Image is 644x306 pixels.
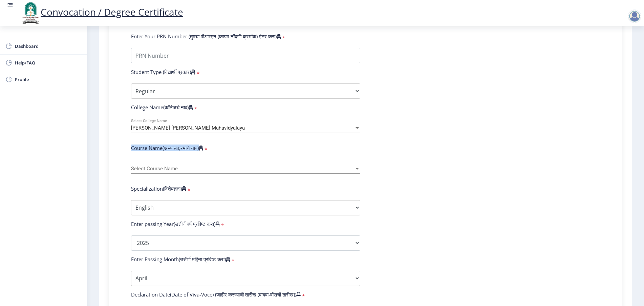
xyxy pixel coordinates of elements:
span: [PERSON_NAME] [PERSON_NAME] Mahavidyalaya [131,125,245,131]
label: Student Type (विद्यार्थी प्रकार) [131,69,195,75]
label: College Name(कॉलेजचे नाव) [131,104,193,111]
label: Enter Passing Month(उत्तीर्ण महिना प्रविष्ट करा) [131,256,230,263]
label: Declaration Date(Date of Viva-Voce) (जाहीर करण्याची तारीख (वायवा-वॉसची तारीख)) [131,291,301,298]
a: Convocation / Degree Certificate [20,5,183,18]
span: Select Course Name [131,166,354,172]
label: Enter passing Year(उत्तीर्ण वर्ष प्रविष्ट करा) [131,221,220,227]
label: Specialization(विशेषज्ञता) [131,185,186,192]
img: logo [20,1,41,24]
span: Dashboard [15,42,81,50]
span: Profile [15,75,81,83]
input: PRN Number [131,48,360,63]
span: Help/FAQ [15,59,81,67]
label: Enter Your PRN Number (तुमचा पीआरएन (कायम नोंदणी क्रमांक) एंटर करा) [131,33,281,40]
label: Course Name(अभ्यासक्रमाचे नाव) [131,145,203,151]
